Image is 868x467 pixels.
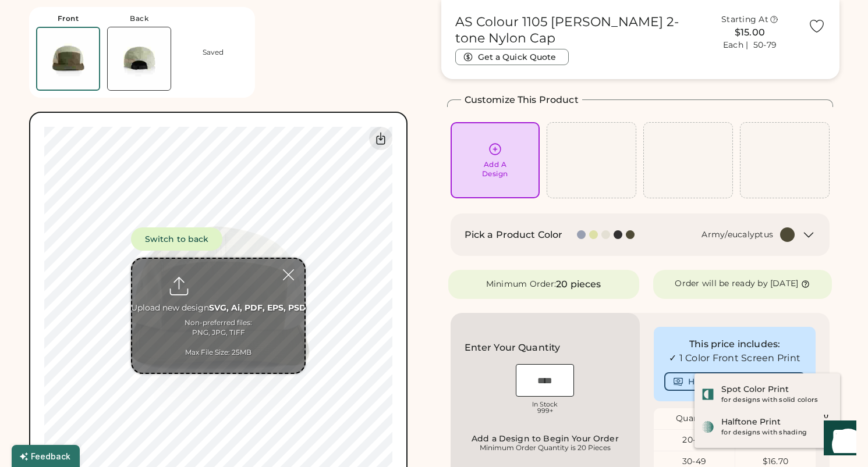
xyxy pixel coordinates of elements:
div: Saved [203,48,224,57]
div: Quantity [654,413,735,425]
div: Back [130,14,148,23]
div: 20 pieces [556,277,601,291]
div: In Stock 999+ [516,401,574,414]
div: Front [58,14,79,23]
img: halftone-view-green.svg [702,420,714,433]
h2: Enter Your Quantity [465,341,561,355]
div: Minimum Order Quantity is 20 Pieces [468,443,623,452]
div: $15.00 [699,26,801,40]
img: AS Colour 1105 Army/eucalyptus Front Thumbnail [37,28,99,90]
div: This price includes: [664,337,805,351]
strong: SVG, Ai, PDF, EPS, PSD [209,302,306,313]
h1: AS Colour 1105 [PERSON_NAME] 2-tone Nylon Cap [455,14,692,47]
button: Get a Quick Quote [455,49,569,65]
button: Switch to back [131,227,222,251]
img: AS Colour 1105 Army/eucalyptus Back Thumbnail [108,27,171,90]
div: 20-29 [654,434,734,446]
div: Order will be ready by [675,278,768,290]
div: ✓ 1 Color Front Screen Print [664,351,805,365]
div: Starting At [721,14,768,26]
div: Download Front Mockup [369,127,392,150]
div: Army/eucalyptus [702,229,773,241]
div: Upload new design [131,302,306,314]
div: Halftone Print [721,416,781,428]
iframe: Front Chat [813,415,863,465]
div: for designs with solid colors [721,395,833,405]
h2: Pick a Product Color [465,228,563,242]
div: [DATE] [770,278,799,290]
div: Spot Color Print [721,384,789,395]
div: Each | 50-79 [723,40,777,51]
button: How does pricing work? [664,372,805,391]
h2: Customize This Product [465,93,579,107]
div: for designs with shading [721,428,833,437]
img: spot-color-green.svg [702,388,714,401]
div: Add a Design to Begin Your Order [468,434,623,443]
div: Minimum Order: [486,279,557,290]
div: Add A Design [482,160,508,179]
